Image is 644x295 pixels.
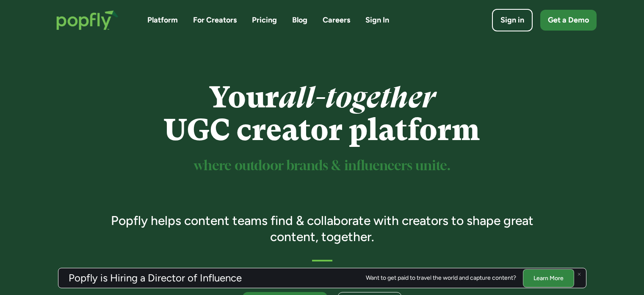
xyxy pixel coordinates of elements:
[69,273,242,283] h3: Popfly is Hiring a Director of Influence
[366,275,516,281] div: Want to get paid to travel the world and capture content?
[365,15,389,25] a: Sign In
[252,15,277,25] a: Pricing
[500,15,524,25] div: Sign in
[194,160,451,173] sup: where outdoor brands & influencers unite.
[147,15,178,25] a: Platform
[323,15,350,25] a: Careers
[492,9,533,31] a: Sign in
[540,10,597,31] a: Get a Demo
[99,213,545,244] h3: Popfly helps content teams find & collaborate with creators to shape great content, together.
[193,15,237,25] a: For Creators
[292,15,307,25] a: Blog
[548,15,589,25] div: Get a Demo
[279,80,435,115] em: all-together
[48,2,127,39] a: home
[99,81,545,146] h1: Your UGC creator platform
[523,269,574,287] a: Learn More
